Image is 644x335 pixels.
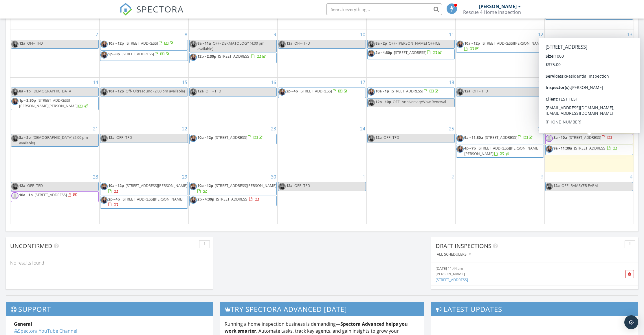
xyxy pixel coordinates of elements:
[100,182,188,195] a: 10a - 12p [STREET_ADDRESS][PERSON_NAME]
[136,3,184,15] span: SPECTORA
[436,271,601,277] div: [PERSON_NAME]
[14,328,77,334] a: Spectora YouTube Channel
[100,172,189,224] td: Go to September 29, 2025
[368,135,375,142] img: img_1552.jpeg
[188,124,278,172] td: Go to September 23, 2025
[19,192,78,197] a: 10a - 1p [STREET_ADDRESS]
[108,41,124,46] span: 10a - 12p
[181,124,188,133] a: Go to September 22, 2025
[456,145,544,158] a: 4p - 7p [STREET_ADDRESS][PERSON_NAME][PERSON_NAME]
[456,30,545,77] td: Go to September 12, 2025
[366,172,456,224] td: Go to October 2, 2025
[456,40,544,53] a: 10a - 12p [STREET_ADDRESS][PERSON_NAME]
[270,172,277,181] a: Go to September 30, 2025
[553,88,572,94] span: 10a - 2:30p
[546,145,553,153] img: img_1552.jpeg
[197,54,267,59] a: 12p - 2:30p [STREET_ADDRESS]
[545,88,633,101] a: 10a - 2:30p [STREET_ADDRESS][PERSON_NAME]
[326,3,442,15] input: Search everything...
[278,78,367,124] td: Go to September 17, 2025
[100,30,189,77] td: Go to September 8, 2025
[197,196,214,202] span: 2p - 4:30p
[197,41,211,46] span: 8a - 11a
[181,172,188,181] a: Go to September 29, 2025
[368,99,375,106] img: img_1552.jpeg
[569,135,601,140] span: [STREET_ADDRESS]
[197,88,204,94] span: 12a
[368,41,375,48] img: img_1552.jpeg
[384,135,399,140] span: OFF- TFD
[375,41,387,46] span: 8a - 2p
[218,54,250,59] span: [STREET_ADDRESS]
[100,183,108,190] img: img_1552.jpeg
[206,88,221,94] span: OFF- TFD
[553,88,606,99] a: 10a - 2:30p [STREET_ADDRESS][PERSON_NAME]
[485,135,517,140] span: [STREET_ADDRESS]
[464,88,471,94] span: 12a
[463,9,521,15] div: Rescue 4 Home Inspection
[19,98,89,108] a: 1p - 2:30p [STREET_ADDRESS][PERSON_NAME][PERSON_NAME]
[544,30,634,77] td: Go to September 13, 2025
[11,135,19,142] img: img_1552.jpeg
[278,172,367,224] td: Go to October 1, 2025
[190,88,197,96] img: img_1552.jpeg
[188,30,278,77] td: Go to September 9, 2025
[626,30,634,39] a: Go to September 13, 2025
[375,50,392,55] span: 2p - 4:30p
[546,41,553,48] img: img_1552.jpeg
[94,30,99,39] a: Go to September 7, 2025
[11,88,19,96] img: img_1552.jpeg
[19,41,25,46] span: 12a
[464,135,534,140] a: 9a - 11:30a [STREET_ADDRESS]
[19,135,88,145] span: [DEMOGRAPHIC_DATA] (2:00 pm available)
[278,30,367,77] td: Go to September 10, 2025
[540,172,544,181] a: Go to October 3, 2025
[19,192,33,197] span: 10a - 1p
[553,135,567,140] span: 8a - 10a
[375,50,443,55] a: 2p - 4:30p [STREET_ADDRESS]
[108,196,120,202] span: 2p - 4p
[92,124,99,133] a: Go to September 21, 2025
[375,99,391,104] span: 12p - 10p
[436,289,601,294] div: [DATE] 10:22 am
[190,54,197,61] img: img_1552.jpeg
[100,41,108,48] img: img_1552.jpeg
[278,88,366,98] a: 2p - 4p [STREET_ADDRESS]
[108,183,187,194] a: 10a - 12p [STREET_ADDRESS][PERSON_NAME]
[286,183,293,188] span: 12a
[92,78,99,87] a: Go to September 14, 2025
[197,183,213,188] span: 10a - 12p
[286,41,293,46] span: 12a
[34,192,67,197] span: [STREET_ADDRESS]
[368,88,375,96] img: img_1552.jpeg
[11,97,99,110] a: 1p - 2:30p [STREET_ADDRESS][PERSON_NAME][PERSON_NAME]
[359,30,366,39] a: Go to September 10, 2025
[190,183,197,190] img: img_1552.jpeg
[190,41,197,48] img: img_1552.jpeg
[120,8,184,20] a: SPECTORA
[189,134,277,144] a: 10a - 12p [STREET_ADDRESS]
[448,30,455,39] a: Go to September 11, 2025
[624,315,638,329] div: Open Intercom Messenger
[14,321,32,327] strong: General
[436,251,472,258] button: All schedulers
[181,78,188,87] a: Go to September 15, 2025
[431,302,638,316] h3: Latest Updates
[375,88,440,94] a: 10a - 1p [STREET_ADDRESS]
[197,135,213,140] span: 10a - 12p
[375,88,389,94] span: 10a - 1p
[120,3,132,16] img: The Best Home Inspection Software - Spectora
[278,41,286,48] img: img_1552.jpeg
[11,41,19,48] img: img_1552.jpeg
[19,98,78,108] span: [STREET_ADDRESS][PERSON_NAME][PERSON_NAME]
[553,145,617,151] a: 9a - 11:30a [STREET_ADDRESS]
[436,242,491,250] span: Draft Inspections
[456,41,464,48] img: img_1552.jpeg
[367,88,455,98] a: 10a - 1p [STREET_ADDRESS]
[27,41,43,46] span: OFF- TFD
[456,172,545,224] td: Go to October 3, 2025
[545,134,633,144] a: 8a - 10a [STREET_ADDRESS]
[366,30,456,77] td: Go to September 11, 2025
[190,196,197,204] img: img_1552.jpeg
[436,277,468,282] a: [STREET_ADDRESS]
